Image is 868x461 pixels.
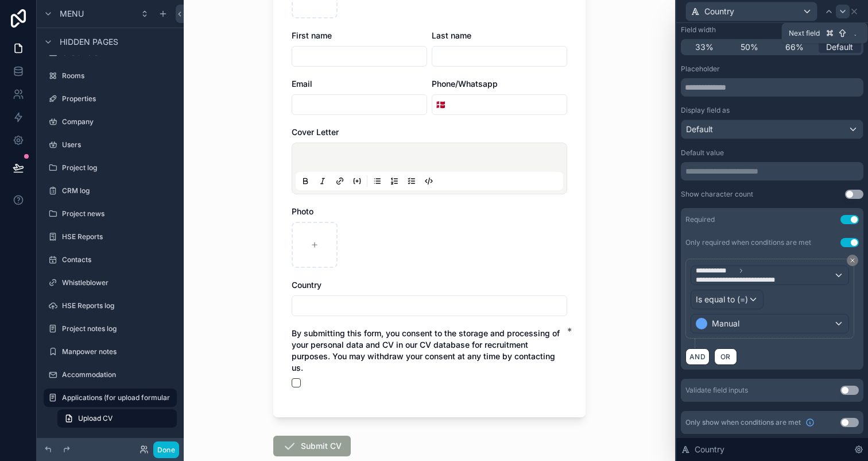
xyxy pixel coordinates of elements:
[785,41,804,53] span: 66%
[60,8,84,20] span: Menu
[62,232,175,241] label: HSE Reports
[704,6,734,17] span: Country
[62,255,175,264] label: Contacts
[44,159,177,177] a: Project log
[685,238,811,247] div: Only required when conditions are met
[292,127,339,137] span: Cover Letter
[62,324,175,333] label: Project notes log
[44,251,177,269] a: Contacts
[826,41,853,53] span: Default
[62,209,175,218] label: Project news
[681,190,753,199] div: Show character count
[292,30,332,40] span: First name
[44,389,177,407] a: Applications (for upload formular
[686,124,713,135] span: Default
[681,64,720,74] label: Placeholder
[292,79,312,89] span: Email
[44,320,177,338] a: Project notes log
[44,90,177,108] a: Properties
[432,79,498,89] span: Phone/Whatsapp
[62,393,170,402] label: Applications (for upload formular
[741,41,758,53] span: 50%
[62,140,175,149] label: Users
[685,215,715,224] div: Required
[60,36,118,48] span: Hidden pages
[292,280,321,290] span: Country
[685,2,817,21] button: Country
[44,182,177,200] a: CRM log
[789,29,820,38] span: Next field
[57,409,177,428] a: Upload CV
[681,120,863,139] button: Default
[432,94,449,115] button: Select Button
[436,99,445,110] span: 🇩🇰
[685,418,801,427] span: Only show when conditions are met
[681,25,716,34] label: Field width
[696,294,748,305] span: Is equal to (=)
[153,441,179,458] button: Done
[44,136,177,154] a: Users
[718,352,733,361] span: OR
[44,67,177,85] a: Rooms
[432,30,471,40] span: Last name
[44,205,177,223] a: Project news
[78,414,113,423] span: Upload CV
[62,94,175,103] label: Properties
[681,106,730,115] label: Display field as
[714,348,737,365] button: OR
[44,297,177,315] a: HSE Reports log
[691,314,849,333] button: Manual
[292,206,313,216] span: Photo
[292,328,560,372] span: By submitting this form, you consent to the storage and processing of your personal data and CV i...
[685,348,710,365] button: AND
[62,186,175,195] label: CRM log
[62,370,175,379] label: Accommodation
[44,228,177,246] a: HSE Reports
[44,113,177,131] a: Company
[62,163,175,172] label: Project log
[44,343,177,361] a: Manpower notes
[62,347,175,356] label: Manpower notes
[44,366,177,384] a: Accommodation
[62,117,175,126] label: Company
[691,290,764,309] button: Is equal to (=)
[712,318,739,329] span: Manual
[62,71,175,80] label: Rooms
[681,148,724,157] label: Default value
[62,278,175,287] label: Whistleblower
[685,386,748,395] div: Validate field inputs
[695,41,714,53] span: 33%
[695,444,724,455] span: Country
[851,29,860,38] span: .
[62,301,175,310] label: HSE Reports log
